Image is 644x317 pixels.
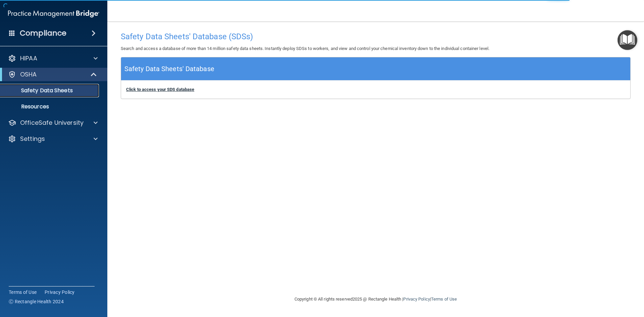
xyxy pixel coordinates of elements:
[431,297,457,302] a: Terms of Use
[20,119,84,127] p: OfficeSafe University
[8,7,99,20] img: PMB logo
[618,30,637,50] button: Open Resource Center
[124,63,214,75] h5: Safety Data Sheets' Database
[20,29,66,38] h4: Compliance
[403,297,430,302] a: Privacy Policy
[8,54,98,62] a: HIPAA
[8,135,98,143] a: Settings
[20,135,45,143] p: Settings
[253,288,498,310] div: Copyright © All rights reserved 2025 @ Rectangle Health | |
[126,87,194,92] a: Click to access your SDS database
[20,54,37,62] p: HIPAA
[4,103,96,110] p: Resources
[20,70,37,78] p: OSHA
[8,119,98,127] a: OfficeSafe University
[121,45,631,53] p: Search and access a database of more than 14 million safety data sheets. Instantly deploy SDSs to...
[528,269,636,296] iframe: Drift Widget Chat Controller
[121,32,631,41] h4: Safety Data Sheets' Database (SDSs)
[45,289,75,296] a: Privacy Policy
[8,70,97,78] a: OSHA
[9,289,37,296] a: Terms of Use
[4,87,96,94] p: Safety Data Sheets
[9,298,64,305] span: Ⓒ Rectangle Health 2024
